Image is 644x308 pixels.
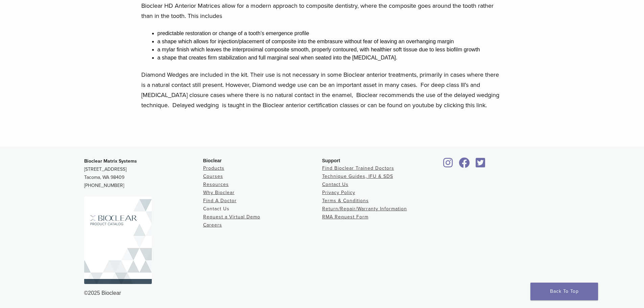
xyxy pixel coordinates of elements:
[203,158,222,163] span: Bioclear
[530,283,598,300] a: Back To Top
[322,206,407,212] a: Return/Repair/Warranty Information
[203,214,260,220] a: Request a Virtual Demo
[457,162,472,168] a: Bioclear
[203,206,230,212] a: Contact Us
[141,70,503,110] p: Diamond Wedges are included in the kit. Their use is not necessary in some Bioclear anterior trea...
[322,165,394,171] a: Find Bioclear Trained Doctors
[203,222,222,228] a: Careers
[203,190,235,195] a: Why Bioclear
[322,198,369,204] a: Terms & Conditions
[84,289,560,297] div: ©2025 Bioclear
[158,38,503,46] li: a shape which allows for injection/placement of composite into the embrasure without fear of leav...
[441,162,455,168] a: Bioclear
[322,182,349,187] a: Contact Us
[322,158,340,163] span: Support
[203,182,229,187] a: Resources
[141,1,503,21] p: Bioclear HD Anterior Matrices allow for a modern approach to composite dentistry, where the compo...
[84,157,203,190] p: [STREET_ADDRESS] Tacoma, WA 98409 [PHONE_NUMBER]
[158,54,503,62] li: a shape that creates firm stabilization and full marginal seal when seated into the [MEDICAL_DATA].
[84,196,152,284] img: Bioclear
[84,158,137,164] strong: Bioclear Matrix Systems
[322,173,393,179] a: Technique Guides, IFU & SDS
[203,165,224,171] a: Products
[322,214,368,220] a: RMA Request Form
[322,190,355,195] a: Privacy Policy
[203,173,223,179] a: Courses
[203,198,237,204] a: Find A Doctor
[474,162,488,168] a: Bioclear
[158,29,503,38] li: predictable restoration or change of a tooth’s emergence profile
[158,46,503,54] li: a mylar finish which leaves the interproximal composite smooth, properly contoured, with healthie...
